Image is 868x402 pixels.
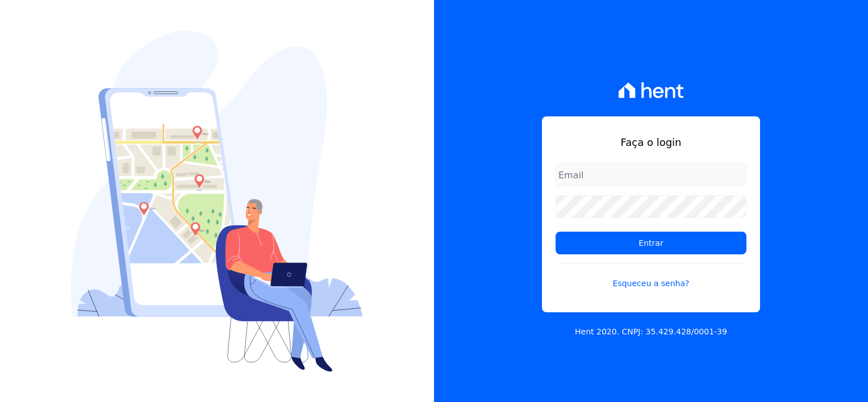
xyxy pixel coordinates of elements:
[556,164,746,186] input: Email
[71,31,363,372] img: Login
[556,232,746,254] input: Entrar
[556,135,746,150] h1: Faça o login
[556,263,746,290] a: Esqueceu a senha?
[575,326,727,338] p: Hent 2020. CNPJ: 35.429.428/0001-39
